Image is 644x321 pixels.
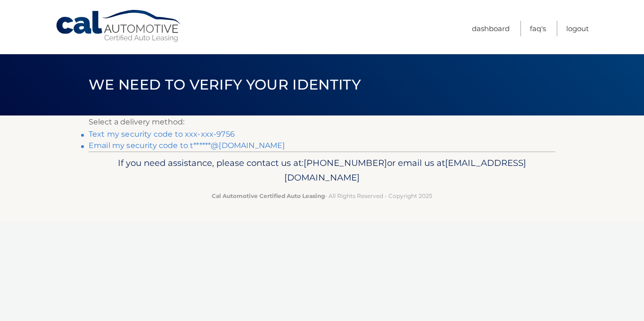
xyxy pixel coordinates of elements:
a: Logout [566,21,589,36]
a: Cal Automotive [55,9,182,43]
p: Select a delivery method: [89,115,555,129]
a: Dashboard [472,21,510,36]
span: [PHONE_NUMBER] [304,157,387,168]
p: If you need assistance, please contact us at: or email us at [95,156,549,186]
p: - All Rights Reserved - Copyright 2025 [95,191,549,201]
strong: Cal Automotive Certified Auto Leasing [212,192,325,199]
a: Email my security code to t******@[DOMAIN_NAME] [89,141,285,150]
a: Text my security code to xxx-xxx-9756 [89,130,235,139]
a: FAQ's [530,21,546,36]
span: We need to verify your identity [89,76,361,93]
